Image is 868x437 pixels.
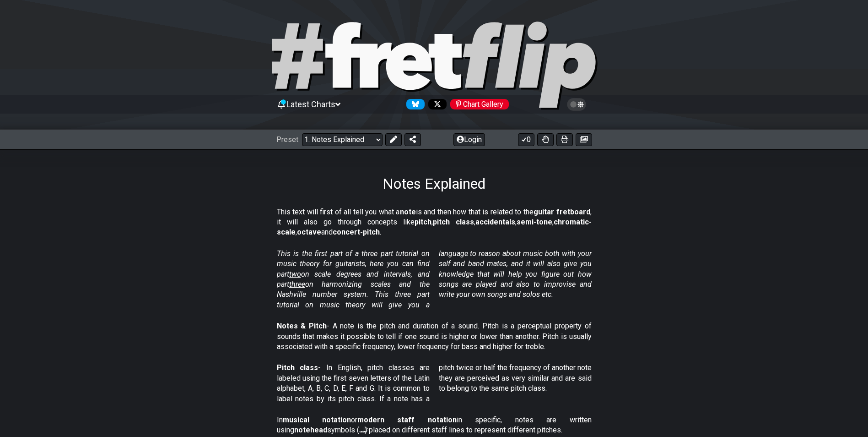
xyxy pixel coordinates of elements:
button: Edit Preset [385,133,402,146]
button: 0 [518,133,534,146]
button: Share Preset [404,133,421,146]
div: Chart Gallery [450,99,509,109]
span: Toggle light / dark theme [571,100,582,109]
span: Latest Charts [286,99,335,109]
strong: guitar fretboard [534,208,590,216]
p: - In English, pitch classes are labeled using the first seven letters of the Latin alphabet, A, B... [277,363,592,404]
strong: semi-tone [517,218,552,226]
a: Follow #fretflip at X [425,99,447,109]
button: Login [453,133,485,146]
em: This is the first part of a three part tutorial on music theory for guitarists, here you can find... [277,249,592,309]
h1: Notes Explained [383,175,485,192]
strong: modern staff notation [357,415,457,424]
strong: Notes & Pitch [277,322,327,330]
strong: pitch class [433,218,474,226]
button: Create image [576,133,592,146]
p: In or in specific, notes are written using symbols (𝅝 𝅗𝅥 𝅘𝅥 𝅘𝅥𝅮) placed on different staff lines to r... [277,415,592,436]
strong: octave [297,228,321,236]
strong: note [400,208,416,216]
strong: Pitch class [277,363,318,372]
select: Preset [302,133,383,146]
strong: pitch [415,218,431,226]
button: Print [556,133,573,146]
strong: notehead [294,426,327,434]
strong: musical notation [283,415,351,424]
span: Preset [276,135,298,144]
button: Toggle Dexterity for all fretkits [537,133,554,146]
strong: concert-pitch [333,228,380,236]
a: #fretflip at Pinterest [447,99,509,109]
p: - A note is the pitch and duration of a sound. Pitch is a perceptual property of sounds that make... [277,321,592,352]
p: This text will first of all tell you what a is and then how that is related to the , it will also... [277,207,592,238]
span: three [289,280,305,289]
a: Follow #fretflip at Bluesky [403,99,425,109]
strong: accidentals [475,218,515,226]
span: two [289,270,301,279]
